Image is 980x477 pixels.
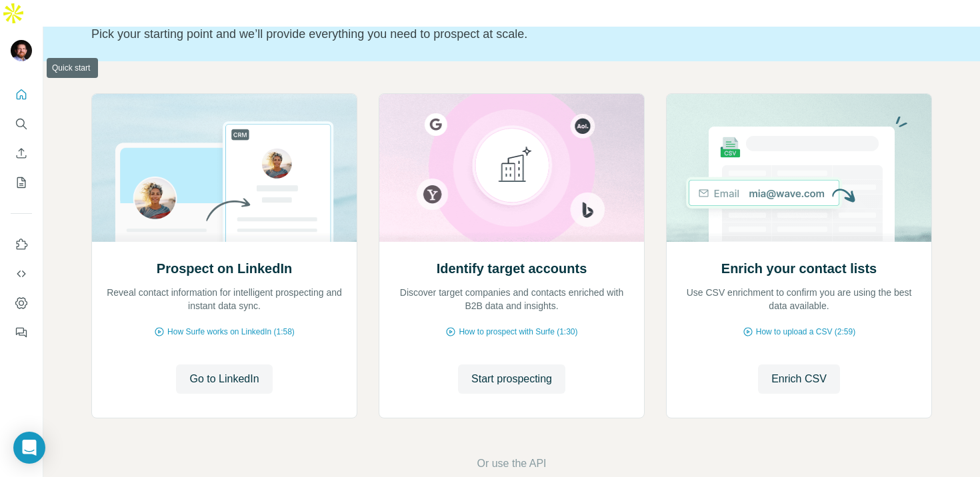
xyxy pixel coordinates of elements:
[458,364,565,394] button: Start prospecting
[471,371,552,387] span: Start prospecting
[176,364,272,394] button: Go to LinkedIn
[756,326,855,338] span: How to upload a CSV (2:59)
[11,171,32,195] button: My lists
[189,371,259,387] span: Go to LinkedIn
[11,40,32,61] img: Avatar
[13,432,45,464] div: Open Intercom Messenger
[167,326,295,338] span: How Surfe works on LinkedIn (1:58)
[157,259,292,278] h2: Prospect on LinkedIn
[11,112,32,136] button: Search
[11,233,32,256] button: Use Surfe on LinkedIn
[11,262,32,286] button: Use Surfe API
[11,320,32,344] button: Feedback
[459,326,577,338] span: How to prospect with Surfe (1:30)
[379,94,645,242] img: Identify target accounts
[477,456,546,472] button: Or use the API
[393,286,631,312] p: Discover target companies and contacts enriched with B2B data and insights.
[105,286,343,312] p: Reveal contact information for intelligent prospecting and instant data sync.
[771,371,827,387] span: Enrich CSV
[437,259,587,278] h2: Identify target accounts
[758,364,840,394] button: Enrich CSV
[91,25,734,43] p: Pick your starting point and we’ll provide everything you need to prospect at scale.
[11,141,32,165] button: Enrich CSV
[666,94,932,242] img: Enrich your contact lists
[11,83,32,107] button: Quick start
[91,94,357,242] img: Prospect on LinkedIn
[680,286,918,312] p: Use CSV enrichment to confirm you are using the best data available.
[721,259,877,278] h2: Enrich your contact lists
[11,291,32,315] button: Dashboard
